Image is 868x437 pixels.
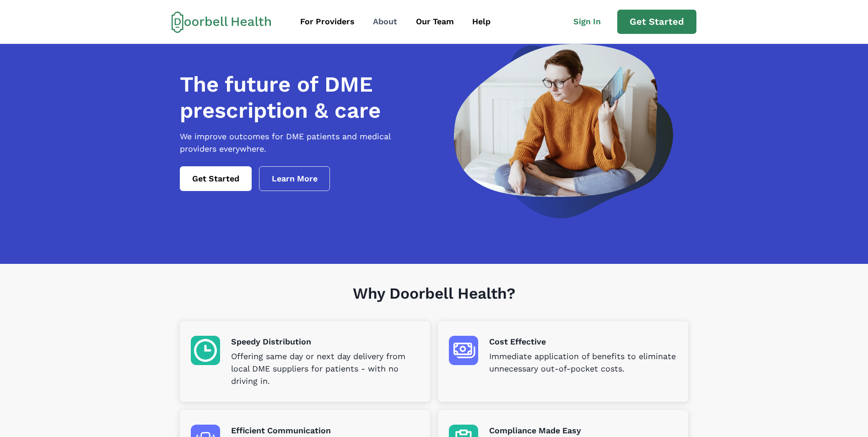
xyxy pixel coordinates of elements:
[472,16,491,28] div: Help
[300,16,355,28] div: For Providers
[180,131,429,155] p: We improve outcomes for DME patients and medical providers everywhere.
[565,11,617,32] a: Sign In
[617,10,696,34] a: Get Started
[180,71,429,123] h1: The future of DME prescription & care
[180,284,688,322] h1: Why Doorbell Health?
[489,425,677,437] p: Compliance Made Easy
[231,350,419,388] p: Offering same day or next day delivery from local DME suppliers for patients - with no driving in.
[231,336,419,348] p: Speedy Distribution
[449,336,478,365] img: Cost Effective icon
[259,166,330,191] a: Learn More
[454,44,673,218] img: a woman looking at a computer
[464,11,499,32] a: Help
[373,16,397,28] div: About
[180,166,252,191] a: Get Started
[292,11,363,32] a: For Providers
[416,16,454,28] div: Our Team
[365,11,405,32] a: About
[191,336,220,365] img: Speedy Distribution icon
[408,11,462,32] a: Our Team
[231,425,419,437] p: Efficient Communication
[489,336,677,348] p: Cost Effective
[489,350,677,375] p: Immediate application of benefits to eliminate unnecessary out-of-pocket costs.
